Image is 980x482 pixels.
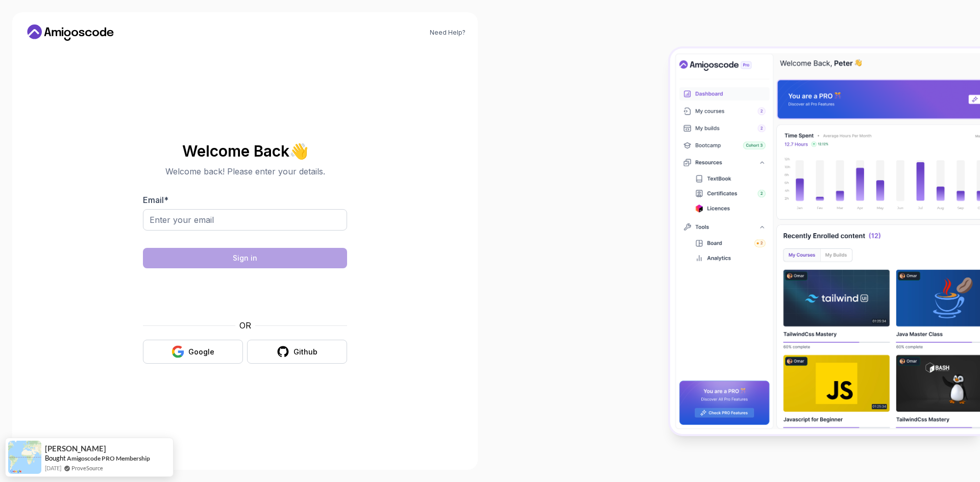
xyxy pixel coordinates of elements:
img: provesource social proof notification image [8,441,41,474]
div: Github [293,347,317,357]
label: Email * [143,195,168,205]
div: Google [188,347,214,357]
a: Need Help? [430,29,465,37]
span: [DATE] [45,464,61,472]
button: Sign in [143,248,347,268]
p: Welcome back! Please enter your details. [143,165,347,177]
a: ProveSource [71,464,103,472]
h2: Welcome Back [143,143,347,159]
button: Google [143,340,243,364]
p: OR [239,319,251,332]
span: Bought [45,454,66,462]
span: [PERSON_NAME] [45,444,106,453]
input: Enter your email [143,209,347,231]
button: Github [247,340,347,364]
img: Amigoscode Dashboard [670,48,980,434]
iframe: Widget containing checkbox for hCaptcha security challenge [168,274,322,313]
a: Home link [24,24,116,41]
a: Amigoscode PRO Membership [67,454,150,463]
div: Sign in [233,253,257,263]
span: 👋 [289,143,308,159]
